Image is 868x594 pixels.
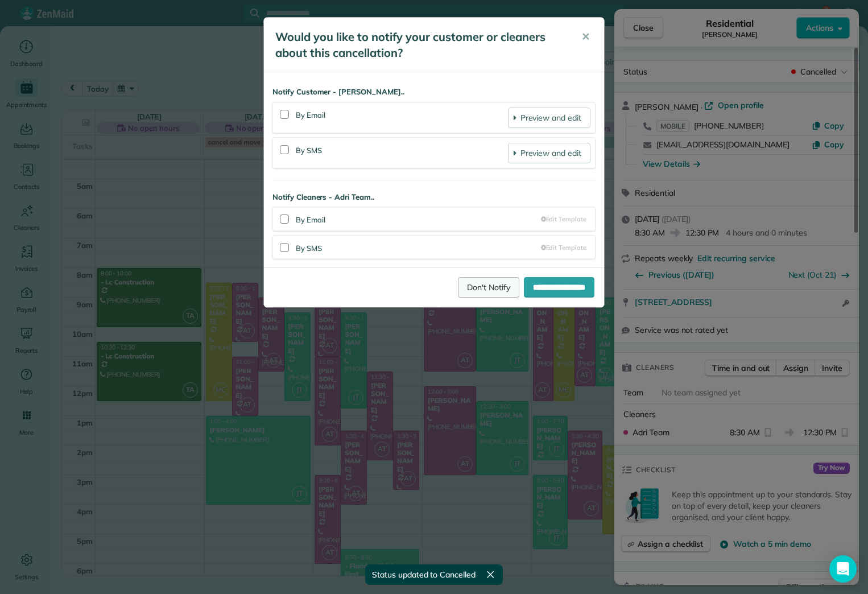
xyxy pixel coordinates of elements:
span: Status updated to Cancelled [372,569,476,580]
div: By SMS [296,143,508,163]
a: Edit Template [541,243,586,253]
a: Preview and edit [508,108,590,128]
strong: Notify Customer - [PERSON_NAME].. [272,86,596,98]
span: ✕ [581,30,590,43]
div: By SMS [296,241,541,254]
div: By Email [296,212,541,226]
a: Don't Notify [458,277,519,298]
a: Edit Template [541,214,586,224]
a: Preview and edit [508,143,590,163]
div: By Email [296,108,508,128]
div: Open Intercom Messenger [829,555,857,583]
strong: Notify Cleaners - Adri Team.. [272,192,596,203]
h5: Would you like to notify your customer or cleaners about this cancellation? [275,29,565,61]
